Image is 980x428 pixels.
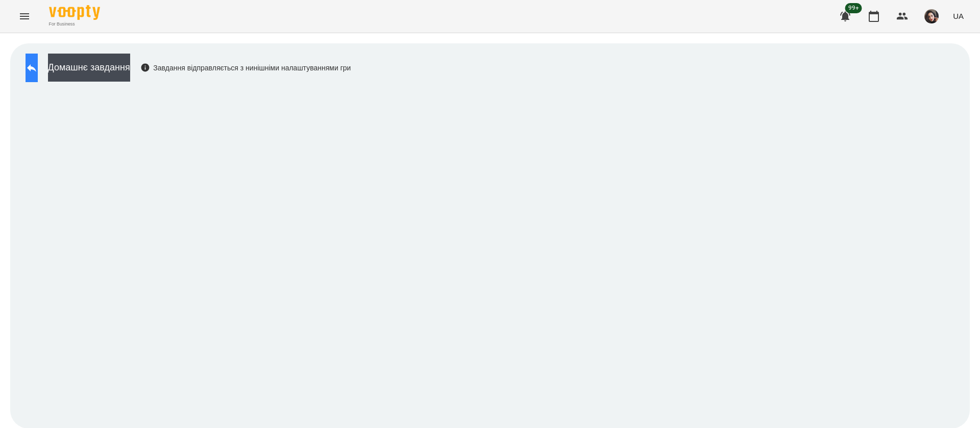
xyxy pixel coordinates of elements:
[49,21,100,28] span: For Business
[845,3,862,13] span: 99+
[48,54,130,82] button: Домашнє завдання
[924,9,939,23] img: 415cf204168fa55e927162f296ff3726.jpg
[12,4,37,29] button: Menu
[140,63,351,73] div: Завдання відправляється з нинішніми налаштуваннями гри
[953,11,964,21] span: UA
[49,5,100,20] img: Voopty Logo
[949,7,968,26] button: UA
